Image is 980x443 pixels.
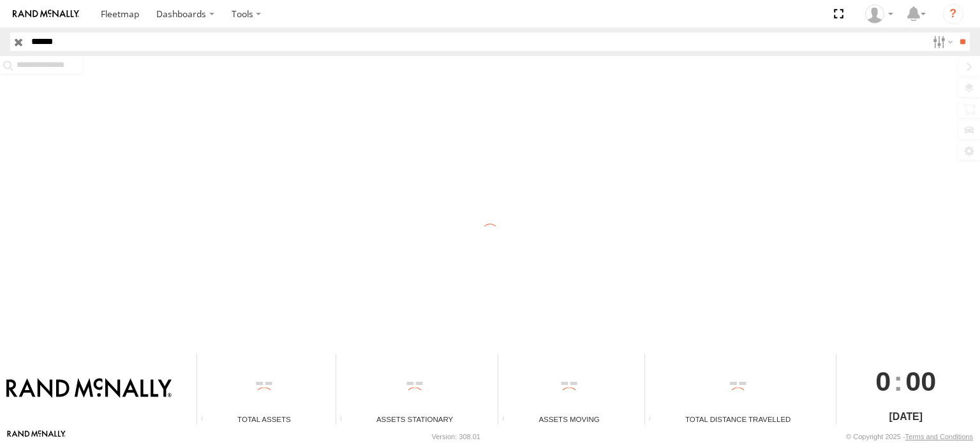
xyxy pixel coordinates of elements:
div: Assets Stationary [336,414,493,425]
div: : [836,354,976,409]
a: Visit our Website [7,430,66,443]
a: Terms and Conditions [905,433,973,440]
img: Rand McNally [6,378,172,400]
div: © Copyright 2025 - [846,433,973,440]
div: [DATE] [836,409,976,425]
div: Total distance travelled by all assets within specified date range and applied filters [645,415,664,425]
span: 00 [905,354,936,409]
div: Total Distance Travelled [645,414,831,425]
div: Total number of assets current stationary. [336,415,355,425]
div: Assets Moving [498,414,639,425]
div: Total Assets [197,414,331,425]
div: Total number of Enabled Assets [197,415,216,425]
div: Version: 308.01 [432,433,480,440]
div: Total number of assets current in transit. [498,415,517,425]
label: Search Filter Options [928,33,955,51]
span: 0 [875,354,891,409]
i: ? [943,4,963,24]
img: rand-logo.svg [13,10,79,18]
div: Jose Goitia [861,4,898,24]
